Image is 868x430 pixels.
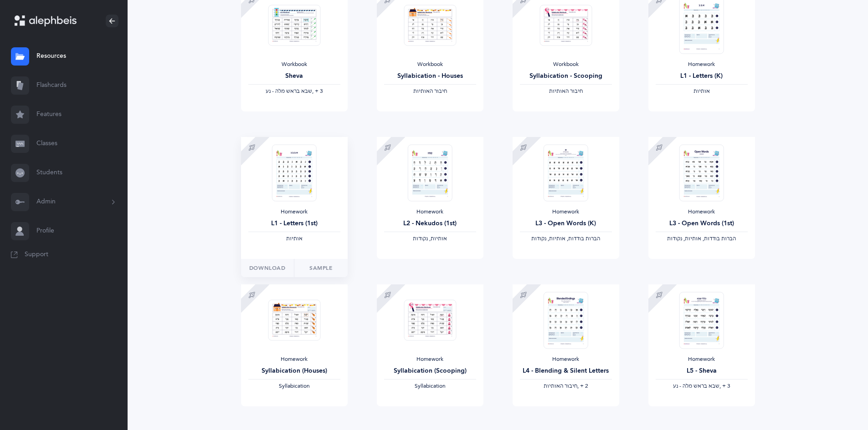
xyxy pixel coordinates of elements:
div: ‪, + 2‬ [520,383,612,390]
div: L1 - Letters (1st) [248,219,340,228]
span: ‫חיבור האותיות‬ [413,88,447,94]
span: ‫אותיות‬ [286,235,303,242]
img: Syllabication-Workbook-Level-1-EN_Red_Houses_thumbnail_1741114032.png [404,5,456,46]
div: Homework [656,61,748,68]
img: Syllabication-Workbook-Level-1-EN_Red_Scooping_thumbnail_1741114434.png [539,5,592,46]
img: Homework_L1_Letters_O_Red_EN_thumbnail_1731215195.png [272,144,316,201]
span: ‫הברות בודדות, אותיות, נקודות‬ [667,235,736,242]
img: Homework_L5_Sheva_R_EN_thumbnail_1754305392.png [679,292,724,349]
span: ‫שבא בראש מלה - נע‬ [673,383,719,389]
div: ‪, + 3‬ [248,88,340,95]
div: L2 - Nekudos (1st) [384,219,476,228]
span: ‫הברות בודדות, אותיות, נקודות‬ [531,235,600,242]
img: Sheva-Workbook-Red_EN_thumbnail_1754012358.png [268,5,320,46]
div: Syllabication [248,383,340,390]
div: L3 - Open Words (K) [520,219,612,228]
div: Homework [520,208,612,216]
div: Homework [520,356,612,363]
span: ‫אותיות‬ [693,88,710,94]
img: Homework_Syllabication-EN_Red_Houses_EN_thumbnail_1724301135.png [268,299,320,341]
div: L5 - Sheva [656,366,748,376]
div: Syllabication (Scooping) [384,366,476,376]
div: L1 - Letters (K) [656,71,748,81]
a: Sample [294,259,348,277]
div: Syllabication (Houses) [248,366,340,376]
span: ‫חיבור האותיות‬ [544,383,577,389]
div: Homework [248,208,340,216]
div: Sheva [248,71,340,81]
div: Homework [384,356,476,363]
div: Syllabication - Houses [384,71,476,81]
div: Workbook [248,61,340,68]
div: Workbook [520,61,612,68]
div: Syllabication [384,383,476,390]
div: Homework [656,208,748,216]
span: Support [25,250,48,259]
span: ‫חיבור האותיות‬ [549,88,583,94]
button: Download [241,259,294,277]
span: ‫שבא בראש מלה - נע‬ [266,88,312,94]
img: Homework_L4_BlendingAndSilentLetters_R_EN_thumbnail_1731217887.png [543,292,588,349]
div: Workbook [384,61,476,68]
div: Syllabication - Scooping [520,71,612,81]
img: Homework_L3_OpenWords_R_EN_thumbnail_1731229486.png [543,144,588,201]
div: Homework [384,208,476,216]
div: Homework [248,356,340,363]
img: Homework_L3_OpenWords_O_Red_EN_thumbnail_1731217670.png [679,144,724,201]
div: Homework [656,356,748,363]
span: ‫אותיות, נקודות‬ [413,235,447,242]
div: L3 - Open Words (1st) [656,219,748,228]
img: Homework_L2_Nekudos_R_EN_1_thumbnail_1731617499.png [407,144,452,201]
div: L4 - Blending & Silent Letters [520,366,612,376]
div: ‪, + 3‬ [656,383,748,390]
img: Homework_Syllabication-EN_Red_Scooping_EN_thumbnail_1724301177.png [404,299,456,341]
span: Download [249,264,286,272]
